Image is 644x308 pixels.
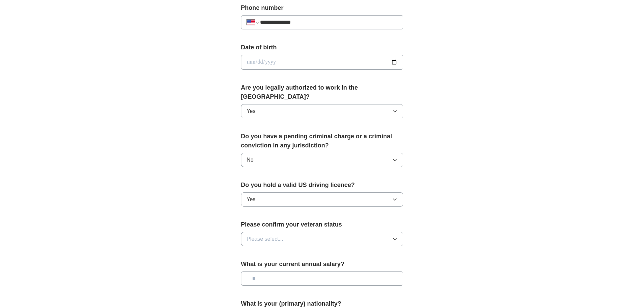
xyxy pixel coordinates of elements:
span: Please select... [247,235,284,243]
label: Please confirm your veteran status [241,220,403,229]
span: Yes [247,195,256,204]
button: Please select... [241,232,403,246]
label: What is your current annual salary? [241,260,403,269]
label: Are you legally authorized to work in the [GEOGRAPHIC_DATA]? [241,83,403,101]
label: Date of birth [241,43,403,52]
span: No [247,156,254,164]
span: Yes [247,107,256,115]
button: Yes [241,192,403,207]
button: Yes [241,104,403,118]
button: No [241,153,403,167]
label: Do you hold a valid US driving licence? [241,181,403,190]
label: Phone number [241,3,403,13]
label: Do you have a pending criminal charge or a criminal conviction in any jurisdiction? [241,132,403,150]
